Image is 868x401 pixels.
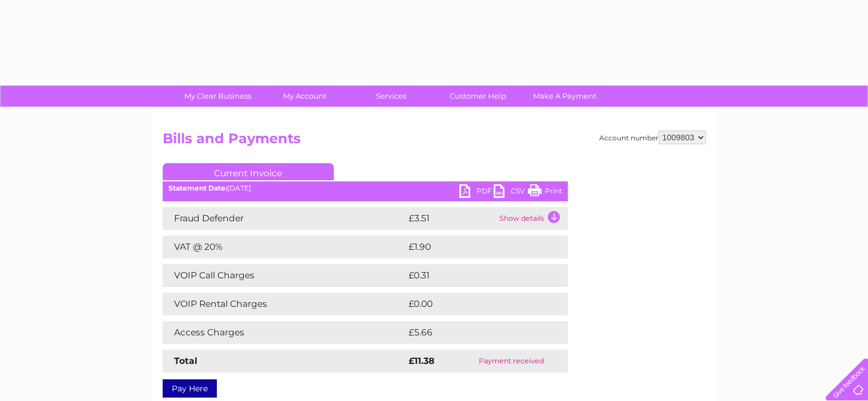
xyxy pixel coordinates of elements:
a: My Account [257,86,352,107]
td: £0.31 [406,264,539,287]
td: VAT @ 20% [163,236,406,258]
a: Print [528,184,562,201]
a: Current Invoice [163,163,334,180]
td: Show details [496,207,568,230]
a: Pay Here [163,379,217,398]
a: Customer Help [431,86,525,107]
a: CSV [494,184,528,201]
td: £1.90 [406,236,540,258]
td: Fraud Defender [163,207,406,230]
a: PDF [459,184,494,201]
strong: Total [174,355,197,366]
div: [DATE] [163,184,568,192]
td: VOIP Rental Charges [163,293,406,315]
div: Account number [599,131,706,144]
strong: £11.38 [409,355,434,366]
h2: Bills and Payments [163,131,706,152]
td: £0.00 [406,293,542,315]
td: £3.51 [406,207,496,230]
td: Access Charges [163,321,406,344]
a: My Clear Business [171,86,265,107]
td: Payment received [455,350,568,372]
a: Services [344,86,438,107]
td: VOIP Call Charges [163,264,406,287]
b: Statement Date: [168,184,227,192]
td: £5.66 [406,321,542,344]
a: Make A Payment [518,86,612,107]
